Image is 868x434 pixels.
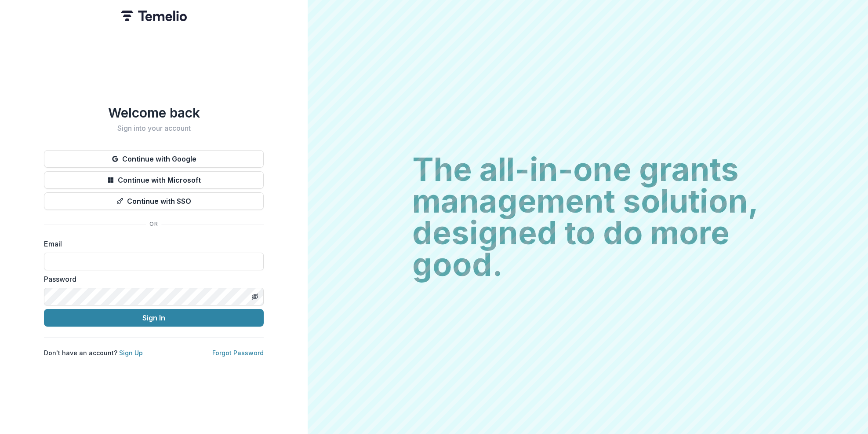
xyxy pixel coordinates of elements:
[44,171,264,189] button: Continue with Microsoft
[119,349,143,357] a: Sign Up
[212,349,264,357] a: Forgot Password
[44,239,258,249] label: Email
[44,150,264,168] button: Continue with Google
[44,309,264,327] button: Sign In
[44,274,258,284] label: Password
[44,192,264,210] button: Continue with SSO
[44,348,143,357] p: Don't have an account?
[121,11,187,21] img: Temelio
[248,290,262,304] button: Toggle password visibility
[44,105,264,121] h1: Welcome back
[44,124,264,132] h2: Sign into your account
